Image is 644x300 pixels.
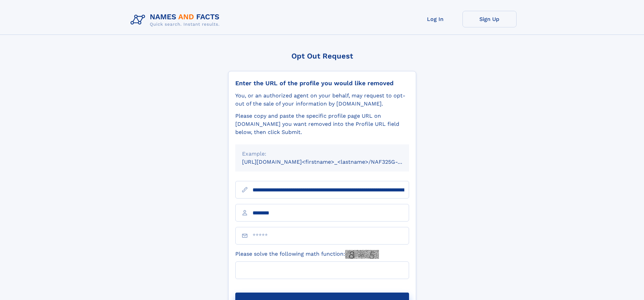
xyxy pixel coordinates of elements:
label: Please solve the following math function: [235,250,379,259]
div: Please copy and paste the specific profile page URL on [DOMAIN_NAME] you want removed into the Pr... [235,112,409,136]
small: [URL][DOMAIN_NAME]<firstname>_<lastname>/NAF325G-xxxxxxxx [242,159,422,165]
img: Logo Names and Facts [128,11,225,29]
div: Opt Out Request [228,52,416,60]
a: Sign Up [462,11,517,27]
div: Enter the URL of the profile you would like removed [235,79,409,87]
div: Example: [242,150,402,158]
div: You, or an authorized agent on your behalf, may request to opt-out of the sale of your informatio... [235,92,409,108]
a: Log In [408,11,462,27]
